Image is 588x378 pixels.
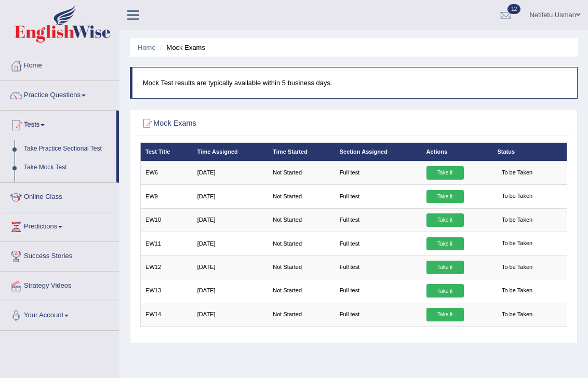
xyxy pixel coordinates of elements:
[1,111,116,137] a: Tests
[268,143,335,161] th: Time Started
[1,212,119,238] a: Predictions
[19,177,116,195] a: History
[192,143,268,161] th: Time Assigned
[1,81,119,107] a: Practice Questions
[497,308,537,321] span: To be Taken
[335,279,421,303] td: Full test
[192,255,268,279] td: [DATE]
[268,161,335,184] td: Not Started
[19,140,116,158] a: Take Practice Sectional Test
[426,261,464,274] a: Take it
[140,143,192,161] th: Test Title
[140,232,192,255] td: EW11
[1,272,119,298] a: Strategy Videos
[140,161,192,184] td: EW6
[192,303,268,326] td: [DATE]
[426,284,464,298] a: Take it
[497,166,537,180] span: To be Taken
[140,185,192,208] td: EW9
[268,255,335,279] td: Not Started
[157,43,205,52] li: Mock Exams
[268,303,335,326] td: Not Started
[268,232,335,255] td: Not Started
[335,143,421,161] th: Section Assigned
[426,308,464,321] a: Take it
[335,185,421,208] td: Full test
[1,242,119,268] a: Success Stories
[426,166,464,180] a: Take it
[19,158,116,177] a: Take Mock Test
[492,143,567,161] th: Status
[140,117,405,130] h2: Mock Exams
[426,190,464,204] a: Take it
[1,183,119,209] a: Online Class
[497,213,537,227] span: To be Taken
[335,303,421,326] td: Full test
[335,208,421,232] td: Full test
[335,161,421,184] td: Full test
[192,185,268,208] td: [DATE]
[143,78,567,88] p: Mock Test results are typically available within 5 business days.
[335,255,421,279] td: Full test
[192,161,268,184] td: [DATE]
[1,51,119,77] a: Home
[140,279,192,303] td: EW13
[497,261,537,274] span: To be Taken
[497,285,537,298] span: To be Taken
[421,143,492,161] th: Actions
[138,44,156,51] a: Home
[192,279,268,303] td: [DATE]
[507,4,520,14] span: 12
[426,237,464,251] a: Take it
[268,279,335,303] td: Not Started
[140,208,192,232] td: EW10
[192,232,268,255] td: [DATE]
[268,185,335,208] td: Not Started
[192,208,268,232] td: [DATE]
[426,213,464,227] a: Take it
[497,237,537,251] span: To be Taken
[335,232,421,255] td: Full test
[140,255,192,279] td: EW12
[497,190,537,204] span: To be Taken
[268,208,335,232] td: Not Started
[140,303,192,326] td: EW14
[1,301,119,327] a: Your Account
